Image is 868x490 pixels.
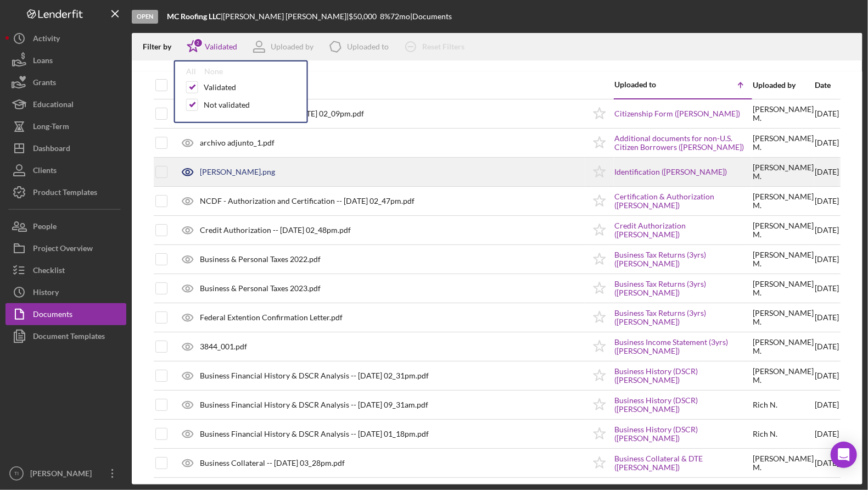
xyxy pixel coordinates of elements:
div: [PERSON_NAME] M . [753,454,814,472]
div: [DATE] [815,246,839,273]
button: Documents [5,303,126,325]
div: [PERSON_NAME] M . [753,134,814,152]
div: Grants [33,71,56,96]
button: Clients [5,159,126,181]
div: Dashboard [33,137,70,162]
button: Product Templates [5,181,126,203]
div: [DATE] [815,187,839,215]
div: Uploaded by [271,42,313,51]
div: Business & Personal Taxes 2022.pdf [200,255,321,264]
div: Checklist [33,259,65,284]
div: [PERSON_NAME].png [200,168,275,176]
div: Uploaded to [347,42,389,51]
a: Business Tax Returns (3yrs) ([PERSON_NAME]) [614,309,752,326]
div: | Documents [410,12,452,21]
div: [PERSON_NAME] [PERSON_NAME] | [223,12,349,21]
div: Document Templates [33,325,105,350]
div: NCDF - Authorization and Certification -- [DATE] 02_47pm.pdf [200,197,415,205]
div: All [186,67,196,76]
div: [PERSON_NAME] M . [753,338,814,355]
button: Grants [5,71,126,93]
div: | [167,12,223,21]
div: Rich N . [753,430,777,438]
div: [PERSON_NAME] M . [753,163,814,181]
a: Business History (DSCR) ([PERSON_NAME]) [614,425,752,443]
div: Validated [204,83,236,92]
div: [PERSON_NAME] M . [753,192,814,210]
div: Rich N . [753,400,777,409]
div: [PERSON_NAME] M . [753,221,814,239]
div: Product Templates [33,181,97,206]
a: Additional documents for non-U.S. Citizen Borrowers ([PERSON_NAME]) [614,134,752,152]
div: Business Financial History & DSCR Analysis -- [DATE] 01_18pm.pdf [200,430,429,438]
div: [DATE] [815,391,839,419]
div: Business Collateral -- [DATE] 03_28pm.pdf [200,459,345,467]
a: Business Collateral & DTE ([PERSON_NAME]) [614,454,752,472]
div: Project Overview [33,237,93,262]
button: TI[PERSON_NAME] [5,463,126,485]
button: Long-Term [5,115,126,137]
div: [DATE] [815,449,839,477]
button: Dashboard [5,137,126,159]
div: Uploaded to [614,80,683,89]
div: Not validated [204,101,250,109]
div: archivo adjunto_1.pdf [200,138,275,147]
div: Activity [33,27,60,52]
div: Document [180,81,585,90]
div: Educational [33,93,74,118]
div: Business & Personal Taxes 2023.pdf [200,284,321,293]
div: History [33,281,59,306]
div: [DATE] [815,362,839,389]
span: $50,000 [349,12,377,21]
div: Validated [205,42,237,51]
button: Reset Filters [397,36,475,58]
div: [PERSON_NAME] [27,463,99,487]
div: Business Financial History & DSCR Analysis -- [DATE] 02_31pm.pdf [200,371,429,380]
a: Certification & Authorization ([PERSON_NAME]) [614,192,752,210]
div: Loans [33,49,53,74]
div: Open [132,10,158,24]
button: Activity [5,27,126,49]
text: TI [14,471,19,477]
div: Open Intercom Messenger [831,442,857,468]
div: [PERSON_NAME] M . [753,309,814,326]
div: [DATE] [815,129,839,157]
div: [PERSON_NAME] M . [753,250,814,268]
a: Business Income Statement (3yrs) ([PERSON_NAME]) [614,338,752,355]
a: Business History (DSCR) ([PERSON_NAME]) [614,396,752,414]
div: 72 mo [390,12,410,21]
div: 3844_001.pdf [200,342,247,351]
button: Document Templates [5,325,126,347]
div: [DATE] [815,333,839,360]
button: Project Overview [5,237,126,259]
button: Educational [5,93,126,115]
div: Long-Term [33,115,69,140]
button: Checklist [5,259,126,281]
div: [DATE] [815,275,839,302]
div: None [204,67,223,76]
div: [PERSON_NAME] M . [753,280,814,297]
button: Loans [5,49,126,71]
div: 8 % [380,12,390,21]
div: Federal Extention Confirmation Letter.pdf [200,313,343,322]
div: People [33,215,57,240]
div: Date [815,81,839,90]
a: Citizenship Form ([PERSON_NAME]) [614,109,740,118]
div: Clients [33,159,57,184]
div: [DATE] [815,100,839,128]
button: History [5,281,126,303]
div: [DATE] [815,216,839,244]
